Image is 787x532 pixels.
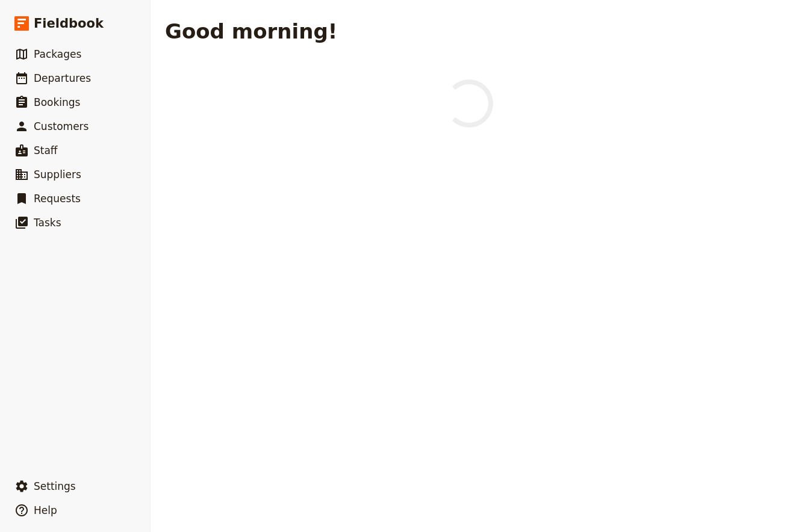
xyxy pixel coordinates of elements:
[34,72,91,84] span: Departures
[34,14,104,32] span: Fieldbook
[34,120,89,132] span: Customers
[34,504,57,516] span: Help
[34,193,81,205] span: Requests
[34,480,76,492] span: Settings
[34,48,81,60] span: Packages
[34,144,58,156] span: Staff
[165,19,337,43] h1: Good morning!
[34,169,81,181] span: Suppliers
[34,96,80,108] span: Bookings
[34,217,61,229] span: Tasks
